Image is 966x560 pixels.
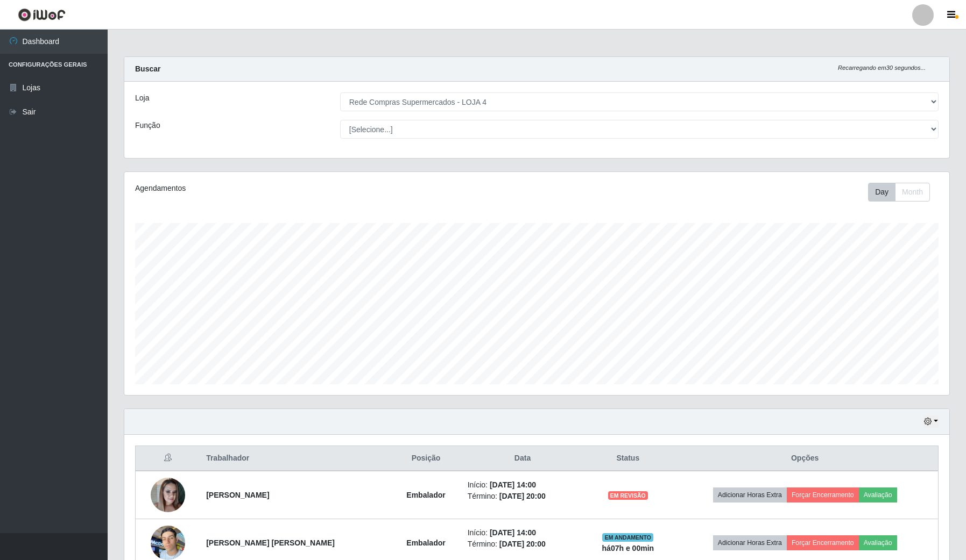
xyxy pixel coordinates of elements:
li: Início: [468,527,578,539]
button: Adicionar Horas Extra [713,535,787,550]
th: Status [584,446,672,471]
th: Data [461,446,584,471]
strong: [PERSON_NAME] [PERSON_NAME] [206,539,335,547]
li: Término: [468,539,578,550]
label: Loja [135,92,149,104]
button: Forçar Encerramento [787,487,859,502]
span: EM ANDAMENTO [602,533,653,542]
div: First group [868,183,930,202]
i: Recarregando em 30 segundos... [838,64,926,71]
time: [DATE] 14:00 [490,528,536,537]
label: Função [135,120,160,131]
time: [DATE] 20:00 [499,540,546,548]
li: Início: [468,479,578,491]
strong: Embalador [406,539,445,547]
button: Forçar Encerramento [787,535,859,550]
strong: Embalador [406,491,445,499]
img: 1755030778360.jpeg [151,475,185,515]
strong: [PERSON_NAME] [206,491,269,499]
button: Avaliação [859,535,897,550]
button: Month [895,183,930,202]
img: CoreUI Logo [18,8,66,21]
div: Toolbar with button groups [868,183,939,202]
button: Avaliação [859,487,897,502]
time: [DATE] 20:00 [499,492,546,500]
strong: há 07 h e 00 min [602,544,654,552]
button: Adicionar Horas Extra [713,487,787,502]
span: EM REVISÃO [608,491,648,500]
th: Trabalhador [200,446,391,471]
strong: Buscar [135,64,160,73]
time: [DATE] 14:00 [490,480,536,489]
th: Opções [672,446,938,471]
div: Agendamentos [135,183,461,194]
th: Posição [391,446,461,471]
button: Day [868,183,896,202]
li: Término: [468,491,578,502]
